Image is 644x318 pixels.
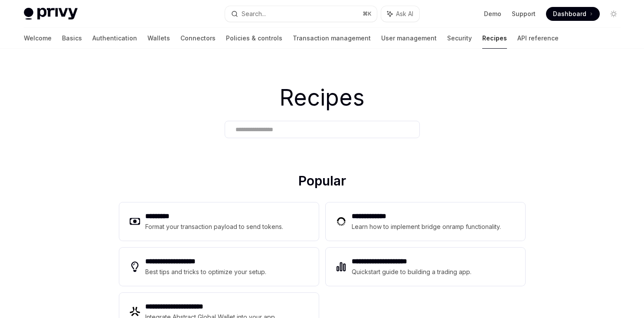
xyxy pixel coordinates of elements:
[363,10,372,17] span: ⌘ K
[225,6,377,22] button: Search...⌘K
[546,7,600,21] a: Dashboard
[396,10,413,18] span: Ask AI
[484,10,501,18] a: Demo
[24,28,52,49] a: Welcome
[180,28,216,49] a: Connectors
[119,202,319,241] a: **** ****Format your transaction payload to send tokens.
[381,28,437,49] a: User management
[447,28,472,49] a: Security
[62,28,82,49] a: Basics
[147,28,170,49] a: Wallets
[293,28,371,49] a: Transaction management
[352,222,503,232] div: Learn how to implement bridge onramp functionality.
[352,267,472,277] div: Quickstart guide to building a trading app.
[381,6,419,22] button: Ask AI
[92,28,137,49] a: Authentication
[119,173,525,192] h2: Popular
[226,28,282,49] a: Policies & controls
[326,202,525,241] a: **** **** ***Learn how to implement bridge onramp functionality.
[145,267,268,277] div: Best tips and tricks to optimize your setup.
[242,9,266,19] div: Search...
[553,10,586,18] span: Dashboard
[145,222,284,232] div: Format your transaction payload to send tokens.
[517,28,559,49] a: API reference
[607,7,621,21] button: Toggle dark mode
[24,8,78,20] img: light logo
[512,10,536,18] a: Support
[482,28,507,49] a: Recipes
